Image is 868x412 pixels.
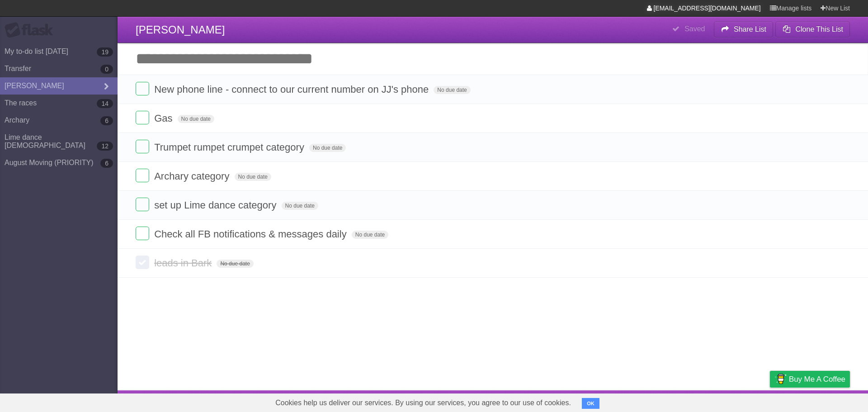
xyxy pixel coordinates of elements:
[100,65,113,74] b: 0
[282,202,318,210] span: No due date
[770,371,850,388] a: Buy me a coffee
[352,231,388,239] span: No due date
[136,82,149,95] label: Done
[684,25,705,33] b: Saved
[136,227,149,240] label: Done
[136,24,225,36] span: [PERSON_NAME]
[793,393,850,410] a: Suggest a feature
[136,198,149,211] label: Done
[178,115,214,123] span: No due date
[136,256,149,269] label: Done
[679,393,716,410] a: Developers
[154,142,307,153] span: Trumpet rumpet crumpet category
[136,140,149,153] label: Done
[136,111,149,124] label: Done
[650,393,669,410] a: About
[154,228,349,240] span: Check all FB notifications & messages daily
[97,142,113,151] b: 12
[5,22,59,38] div: Flask
[217,260,253,268] span: No due date
[309,144,346,152] span: No due date
[734,25,766,33] b: Share List
[582,398,599,409] button: OK
[775,21,850,38] button: Clone This List
[100,116,113,125] b: 6
[789,371,845,387] span: Buy me a coffee
[97,99,113,108] b: 14
[154,84,431,95] span: New phone line - connect to our current number on JJ's phone
[727,393,747,410] a: Terms
[758,393,782,410] a: Privacy
[136,169,149,182] label: Done
[154,113,175,124] span: Gas
[97,47,113,57] b: 19
[774,371,787,387] img: Buy me a coffee
[100,159,113,168] b: 6
[154,199,278,211] span: set up Lime dance category
[154,257,214,269] span: leads in Bark
[795,25,843,33] b: Clone This List
[154,170,231,182] span: Archary category
[266,394,580,412] span: Cookies help us deliver our services. By using our services, you agree to our use of cookies.
[434,86,470,94] span: No due date
[714,21,774,38] button: Share List
[235,173,271,181] span: No due date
